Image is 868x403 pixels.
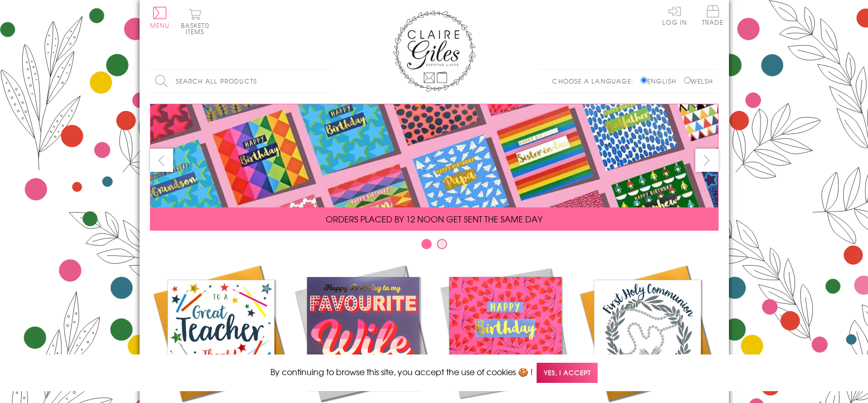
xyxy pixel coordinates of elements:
input: Welsh [684,77,691,84]
button: Basket0 items [181,8,209,35]
input: Search [321,70,331,93]
span: Menu [150,21,170,30]
label: Welsh [684,76,713,86]
button: Carousel Page 1 (Current Slide) [421,239,432,249]
span: ORDERS PLACED BY 12 NOON GET SENT THE SAME DAY [326,213,542,225]
span: 0 items [186,21,209,36]
span: Trade [702,5,724,25]
a: Trade [702,5,724,27]
div: Carousel Pagination [150,238,719,254]
button: next [695,149,719,172]
a: Log In [662,5,687,25]
button: Carousel Page 2 [437,239,447,249]
label: English [641,76,681,86]
p: Choose a language: [552,76,638,86]
span: Yes, I accept [537,363,598,383]
button: prev [150,149,173,172]
input: Search all products [150,70,331,93]
button: Menu [150,7,170,28]
img: Claire Giles Greetings Cards [393,10,476,92]
input: English [641,77,647,84]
